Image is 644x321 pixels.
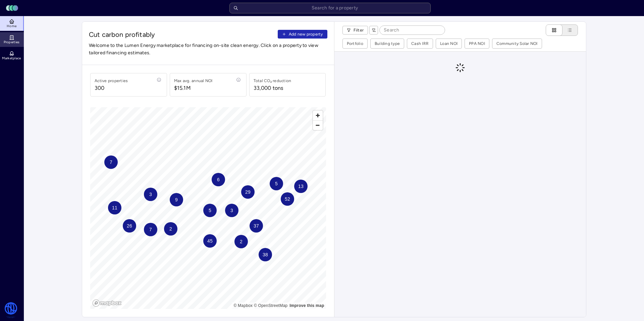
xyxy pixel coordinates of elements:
[492,39,542,48] button: Community Solar NOI
[275,180,278,187] span: 5
[123,219,136,233] div: Map marker
[2,56,21,60] span: Marketplace
[229,3,431,13] input: Search for a property
[209,207,211,214] span: 5
[217,176,220,183] span: 6
[313,111,323,120] button: Zoom in
[127,222,132,230] span: 26
[92,299,122,307] a: Mapbox logo
[212,173,225,186] div: Map marker
[250,219,263,233] div: Map marker
[298,183,304,190] span: 13
[407,39,433,48] button: Cash IRR
[89,30,275,39] span: Cut carbon profitably
[270,177,283,190] div: Map marker
[164,222,177,236] div: Map marker
[411,40,429,47] div: Cash IRR
[342,26,368,35] button: Filter
[294,180,308,193] div: Map marker
[354,27,364,34] span: Filter
[285,195,290,203] span: 52
[95,84,128,92] span: 300
[254,84,283,92] div: 33,000 tons
[4,302,18,318] img: Watershed
[263,251,268,258] span: 38
[371,39,404,48] button: Building type
[241,185,255,199] div: Map marker
[436,39,462,48] button: Loan NOI
[225,204,238,217] div: Map marker
[112,204,117,211] span: 11
[313,121,323,130] span: Zoom out
[254,303,288,308] a: OpenStreetMap
[233,303,253,308] a: Mapbox
[144,188,157,201] div: Map marker
[278,30,327,39] button: Add new property
[313,120,323,130] button: Zoom out
[149,226,152,233] span: 7
[207,237,213,245] span: 45
[289,31,323,38] span: Add new property
[469,40,485,47] div: PPA NOI
[289,303,324,308] a: Map feedback
[169,225,172,233] span: 2
[465,39,489,48] button: PPA NOI
[144,223,157,236] div: Map marker
[149,191,152,198] span: 3
[240,238,243,245] span: 2
[347,40,363,47] div: Portfolio
[546,24,562,36] button: Cards view
[110,158,112,166] span: 7
[174,77,213,84] div: Max avg. annual NOI
[380,26,445,35] input: Search
[230,207,233,214] span: 3
[343,39,367,48] button: Portfolio
[90,107,326,309] canvas: Map
[259,248,272,261] div: Map marker
[174,84,213,92] span: $15.1M
[245,188,251,196] span: 29
[203,204,217,217] div: Map marker
[89,42,327,57] span: Welcome to the Lumen Energy marketplace for financing on-site clean energy. Click on a property t...
[375,40,400,47] div: Building type
[234,235,248,248] div: Map marker
[104,155,118,169] div: Map marker
[7,24,16,28] span: Home
[254,77,291,84] div: Total CO₂ reduction
[254,222,259,230] span: 37
[556,24,578,36] button: List view
[108,201,121,214] div: Map marker
[4,40,20,44] span: Properties
[203,234,217,248] div: Map marker
[496,40,538,47] div: Community Solar NOI
[170,193,183,206] div: Map marker
[95,77,128,84] div: Active properties
[440,40,458,47] div: Loan NOI
[175,196,178,203] span: 9
[281,192,294,206] div: Map marker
